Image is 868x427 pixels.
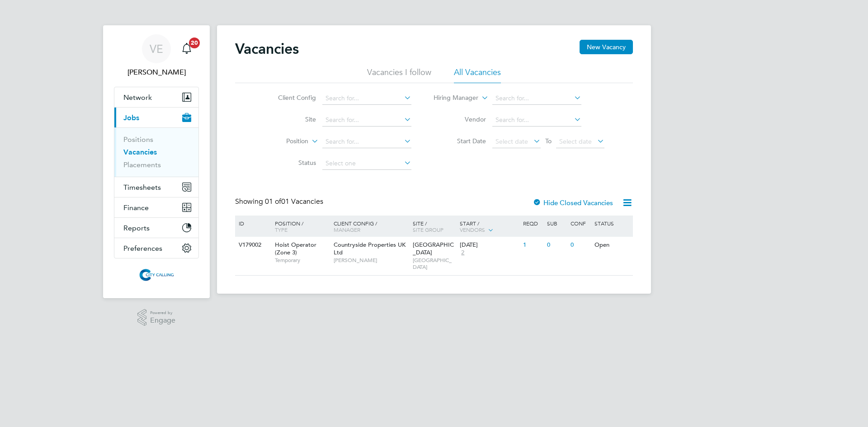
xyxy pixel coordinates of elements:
[114,238,198,258] button: Preferences
[114,177,198,197] button: Timesheets
[123,93,152,102] span: Network
[265,197,281,206] span: 01 of
[123,203,149,212] span: Finance
[114,34,199,78] a: VE[PERSON_NAME]
[123,183,161,192] span: Timesheets
[367,67,431,83] li: Vacancies I follow
[275,226,288,233] span: Type
[275,257,329,264] span: Temporary
[123,160,161,169] a: Placements
[568,216,592,231] div: Conf
[189,38,200,48] span: 20
[334,257,408,264] span: [PERSON_NAME]
[123,135,153,144] a: Positions
[492,92,581,105] input: Search for...
[150,43,163,55] span: VE
[103,25,210,298] nav: Main navigation
[123,244,162,253] span: Preferences
[454,67,501,83] li: All Vacancies
[331,216,410,237] div: Client Config /
[434,137,486,145] label: Start Date
[521,216,544,231] div: Reqd
[275,241,316,256] span: Hoist Operator (Zone 3)
[545,237,568,253] div: 0
[236,216,268,231] div: ID
[137,309,176,326] a: Powered byEngage
[580,40,633,54] button: New Vacancy
[410,216,458,237] div: Site /
[264,115,316,123] label: Site
[235,197,325,206] div: Showing
[322,114,411,127] input: Search for...
[114,197,198,217] button: Finance
[458,216,521,238] div: Start /
[236,237,268,253] div: V179002
[545,216,568,231] div: Sub
[123,148,157,156] a: Vacancies
[426,94,478,103] label: Hiring Manager
[568,237,592,253] div: 0
[492,114,581,127] input: Search for...
[123,113,139,122] span: Jobs
[150,309,175,317] span: Powered by
[114,127,198,177] div: Jobs
[521,237,544,253] div: 1
[114,87,198,107] button: Network
[592,237,632,253] div: Open
[542,135,554,147] span: To
[123,224,150,232] span: Reports
[264,94,316,102] label: Client Config
[413,226,443,233] span: Site Group
[178,34,196,63] a: 20
[114,67,199,78] span: Valeria Erdos
[322,157,411,170] input: Select one
[114,218,198,238] button: Reports
[460,241,519,249] div: [DATE]
[533,198,613,207] label: Hide Closed Vacancies
[114,108,198,127] button: Jobs
[495,137,528,145] span: Select date
[592,216,632,231] div: Status
[235,40,299,58] h2: Vacancies
[264,159,316,167] label: Status
[413,257,456,271] span: [GEOGRAPHIC_DATA]
[137,267,176,282] img: citycalling-logo-retina.png
[256,137,308,146] label: Position
[114,267,199,282] a: Go to home page
[268,216,331,237] div: Position /
[334,226,360,233] span: Manager
[322,92,411,105] input: Search for...
[322,136,411,148] input: Search for...
[559,137,592,145] span: Select date
[413,241,454,256] span: [GEOGRAPHIC_DATA]
[334,241,406,256] span: Countryside Properties UK Ltd
[150,317,175,324] span: Engage
[460,249,466,257] span: 2
[265,197,323,206] span: 01 Vacancies
[434,115,486,123] label: Vendor
[460,226,485,233] span: Vendors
